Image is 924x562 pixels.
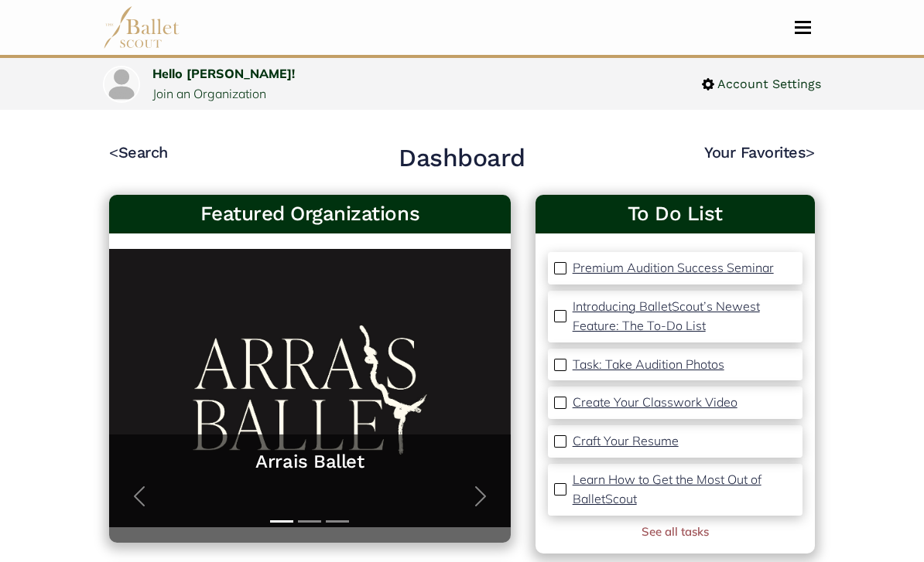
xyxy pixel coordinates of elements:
h2: Dashboard [399,142,525,175]
a: Introducing BalletScout’s Newest Feature: The To-Do List [573,297,796,336]
button: Slide 2 [298,513,321,530]
a: Premium Audition Success Seminar [573,258,774,278]
p: Premium Audition Success Seminar [573,260,774,275]
a: Learn How to Get the Most Out of BalletScout [573,470,796,509]
p: Task: Take Audition Photos [573,356,724,372]
a: To Do List [548,201,803,227]
a: Craft Your Resume [573,431,679,451]
a: Account Settings [702,74,821,94]
code: < [109,142,118,162]
p: Learn How to Get the Most Out of BalletScout [573,472,761,507]
span: Account Settings [714,74,821,94]
p: Introducing BalletScout’s Newest Feature: The To-Do List [573,298,760,334]
button: Slide 1 [270,513,293,530]
a: Task: Take Audition Photos [573,355,724,375]
code: > [806,142,815,162]
a: Create Your Classwork Video [573,393,737,413]
a: Arrais Ballet [125,450,495,474]
button: Toggle navigation [785,20,821,35]
button: Slide 3 [326,513,349,530]
a: See all tasks [642,524,709,539]
h3: Featured Organizations [121,201,498,227]
a: Your Favorites> [704,143,815,162]
a: Hello [PERSON_NAME]! [152,66,295,81]
img: profile picture [104,67,139,101]
p: Create Your Classwork Video [573,394,737,410]
a: Join an Organization [152,86,266,101]
p: Craft Your Resume [573,433,679,448]
a: <Search [109,143,168,162]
